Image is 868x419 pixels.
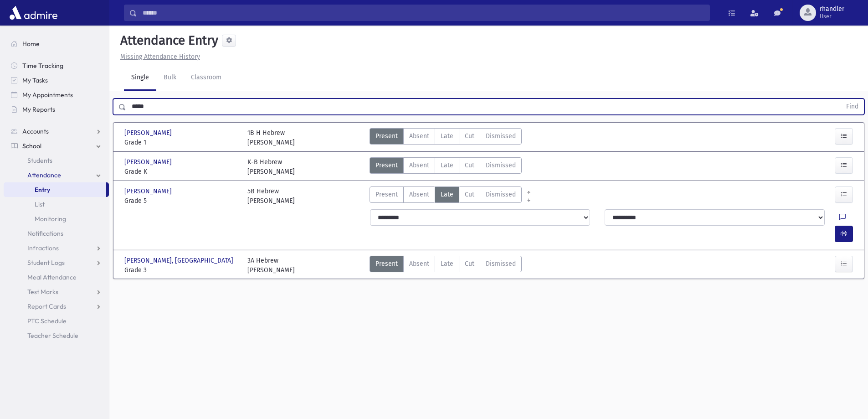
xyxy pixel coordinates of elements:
[4,197,109,212] a: List
[137,5,709,21] input: Search
[117,33,218,48] h5: Attendance Entry
[4,314,109,328] a: PTC Schedule
[156,65,184,91] a: Bulk
[370,157,522,176] div: AttTypes
[124,138,238,147] span: Grade 1
[486,131,516,141] span: Dismissed
[465,160,474,170] span: Cut
[124,186,174,196] span: [PERSON_NAME]
[409,131,429,141] span: Absent
[27,156,52,165] span: Students
[27,273,77,281] span: Meal Attendance
[370,128,522,147] div: AttTypes
[441,259,453,269] span: Late
[4,299,109,314] a: Report Cards
[124,65,156,91] a: Single
[22,127,49,135] span: Accounts
[35,186,50,194] span: Entry
[465,131,474,141] span: Cut
[124,265,238,275] span: Grade 3
[4,182,106,197] a: Entry
[409,190,429,199] span: Absent
[375,259,398,269] span: Present
[4,328,109,343] a: Teacher Schedule
[247,186,295,206] div: 5B Hebrew [PERSON_NAME]
[820,13,844,20] span: User
[124,196,238,206] span: Grade 5
[35,200,45,208] span: List
[841,99,864,114] button: Find
[465,259,474,269] span: Cut
[27,244,59,252] span: Infractions
[4,270,109,285] a: Meal Attendance
[4,241,109,255] a: Infractions
[27,331,78,340] span: Teacher Schedule
[27,302,66,310] span: Report Cards
[409,259,429,269] span: Absent
[120,53,200,61] u: Missing Attendance History
[375,131,398,141] span: Present
[4,36,109,51] a: Home
[124,128,174,138] span: [PERSON_NAME]
[22,142,41,150] span: School
[35,215,66,223] span: Monitoring
[247,128,295,147] div: 1B H Hebrew [PERSON_NAME]
[22,40,40,48] span: Home
[370,186,522,206] div: AttTypes
[27,259,65,267] span: Student Logs
[4,124,109,139] a: Accounts
[27,171,61,179] span: Attendance
[4,88,109,102] a: My Appointments
[7,4,60,22] img: AdmirePro
[4,226,109,241] a: Notifications
[441,160,453,170] span: Late
[184,65,229,91] a: Classroom
[4,168,109,182] a: Attendance
[4,139,109,153] a: School
[27,288,58,296] span: Test Marks
[124,157,174,167] span: [PERSON_NAME]
[22,62,63,70] span: Time Tracking
[441,131,453,141] span: Late
[441,190,453,199] span: Late
[486,190,516,199] span: Dismissed
[22,105,55,114] span: My Reports
[4,285,109,299] a: Test Marks
[22,91,73,99] span: My Appointments
[247,256,295,275] div: 3A Hebrew [PERSON_NAME]
[4,73,109,88] a: My Tasks
[124,256,235,265] span: [PERSON_NAME], [GEOGRAPHIC_DATA]
[820,5,844,13] span: rhandler
[4,212,109,226] a: Monitoring
[375,190,398,199] span: Present
[4,153,109,168] a: Students
[465,190,474,199] span: Cut
[409,160,429,170] span: Absent
[22,76,48,84] span: My Tasks
[124,167,238,176] span: Grade K
[27,229,63,238] span: Notifications
[247,157,295,176] div: K-B Hebrew [PERSON_NAME]
[486,160,516,170] span: Dismissed
[486,259,516,269] span: Dismissed
[375,160,398,170] span: Present
[117,53,200,61] a: Missing Attendance History
[4,255,109,270] a: Student Logs
[4,58,109,73] a: Time Tracking
[27,317,67,325] span: PTC Schedule
[4,102,109,117] a: My Reports
[370,256,522,275] div: AttTypes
